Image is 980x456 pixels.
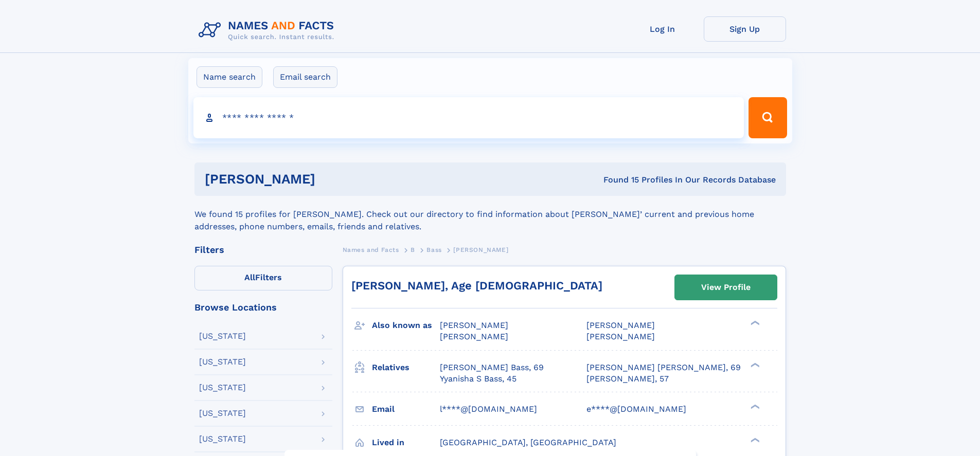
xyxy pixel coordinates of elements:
label: Name search [197,66,262,88]
span: [GEOGRAPHIC_DATA], [GEOGRAPHIC_DATA] [440,437,616,447]
a: [PERSON_NAME], Age [DEMOGRAPHIC_DATA] [351,279,602,292]
div: We found 15 profiles for [PERSON_NAME]. Check out our directory to find information about [PERSON... [194,196,786,233]
a: Log In [621,16,704,42]
div: [US_STATE] [199,435,246,443]
a: [PERSON_NAME] Bass, 69 [440,362,544,373]
div: ❯ [748,361,760,368]
h3: Relatives [372,359,440,376]
img: Logo Names and Facts [194,16,343,44]
div: ❯ [748,403,760,410]
label: Email search [273,66,337,88]
h3: Email [372,400,440,418]
a: B [411,243,415,256]
a: Sign Up [704,16,786,42]
span: All [244,272,255,282]
div: Browse Locations [194,303,332,312]
div: Filters [194,245,332,254]
div: Found 15 Profiles In Our Records Database [459,174,776,186]
h3: Also known as [372,317,440,334]
span: [PERSON_NAME] [586,332,655,341]
button: Search Button [749,97,787,138]
span: [PERSON_NAME] [440,332,508,341]
h3: Lived in [372,434,440,451]
a: View Profile [675,275,777,300]
a: Bass [426,243,441,256]
div: [US_STATE] [199,384,246,392]
a: [PERSON_NAME] [PERSON_NAME], 69 [586,362,741,373]
div: View Profile [701,276,751,299]
label: Filters [194,266,332,290]
div: ❯ [748,436,760,443]
input: search input [193,97,744,138]
span: [PERSON_NAME] [440,320,508,330]
span: B [411,246,415,253]
span: [PERSON_NAME] [453,246,508,253]
a: Names and Facts [343,243,399,256]
h1: [PERSON_NAME] [205,173,459,186]
div: [US_STATE] [199,332,246,340]
a: Yyanisha S Bass, 45 [440,373,516,385]
span: [PERSON_NAME] [586,320,655,330]
div: ❯ [748,320,760,326]
span: Bass [426,246,441,253]
a: [PERSON_NAME], 57 [586,373,669,385]
div: [US_STATE] [199,358,246,366]
div: [US_STATE] [199,409,246,417]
